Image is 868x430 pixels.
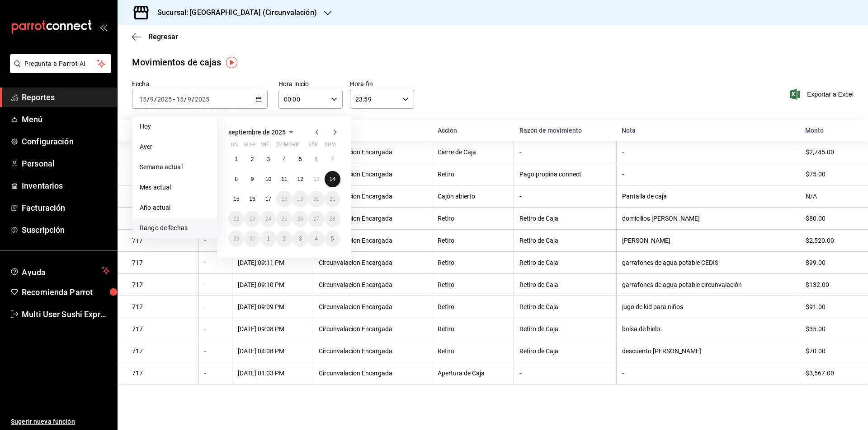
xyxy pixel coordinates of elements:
[235,176,238,182] abbr: 8 de septiembre de 2025
[308,191,324,207] button: 20 de septiembre de 2025
[22,91,110,103] span: Reportes
[228,211,244,227] button: 22 de septiembre de 2025
[806,148,854,156] div: $2,745.00
[150,96,154,103] input: --
[251,176,254,182] abbr: 9 de septiembre de 2025
[140,183,210,192] span: Mes actual
[99,23,107,31] button: open_drawer_menu
[249,216,255,222] abbr: 23 de septiembre de 2025
[325,171,340,187] button: 14 de septiembre de 2025
[132,55,222,69] div: Movimientos de cajas
[276,171,292,187] button: 11 de septiembre de 2025
[519,303,611,310] div: Retiro de Caja
[157,96,172,103] input: ----
[283,156,286,162] abbr: 4 de septiembre de 2025
[319,259,426,266] div: Circunvalacion Encargada
[438,148,508,156] div: Cierre de Caja
[806,193,854,200] div: N/A
[297,196,303,202] abbr: 19 de septiembre de 2025
[438,127,509,134] div: Acción
[308,142,318,151] abbr: sábado
[244,151,260,167] button: 2 de septiembre de 2025
[325,142,336,151] abbr: domingo
[260,142,269,151] abbr: miércoles
[204,237,226,244] div: -
[22,202,110,214] span: Facturación
[244,171,260,187] button: 9 de septiembre de 2025
[22,308,110,320] span: Multi User Sushi Express
[297,176,303,182] abbr: 12 de septiembre de 2025
[350,81,414,87] label: Hora fin
[438,171,508,178] div: Retiro
[132,325,193,333] div: 717
[276,211,292,227] button: 25 de septiembre de 2025
[806,237,854,244] div: $2,520.00
[438,259,508,266] div: Retiro
[267,236,270,242] abbr: 1 de octubre de 2025
[308,231,324,247] button: 4 de octubre de 2025
[438,215,508,222] div: Retiro
[228,151,244,167] button: 1 de septiembre de 2025
[792,89,854,100] button: Exportar a Excel
[292,171,308,187] button: 12 de septiembre de 2025
[330,216,335,222] abbr: 28 de septiembre de 2025
[11,417,110,426] span: Sugerir nueva función
[192,96,194,103] span: /
[622,171,794,178] div: -
[805,127,854,134] div: Monto
[292,142,300,151] abbr: viernes
[204,325,226,333] div: -
[238,303,307,310] div: [DATE] 09:09 PM
[330,176,335,182] abbr: 14 de septiembre de 2025
[308,211,324,227] button: 27 de septiembre de 2025
[249,196,255,202] abbr: 16 de septiembre de 2025
[265,216,271,222] abbr: 24 de septiembre de 2025
[228,171,244,187] button: 8 de septiembre de 2025
[233,236,239,242] abbr: 29 de septiembre de 2025
[265,176,271,182] abbr: 10 de septiembre de 2025
[325,191,340,207] button: 21 de septiembre de 2025
[140,223,210,233] span: Rango de fechas
[276,142,330,151] abbr: jueves
[283,236,286,242] abbr: 2 de octubre de 2025
[238,370,307,377] div: [DATE] 01:03 PM
[140,162,210,172] span: Semana actual
[260,171,276,187] button: 10 de septiembre de 2025
[622,347,794,355] div: descuento [PERSON_NAME]
[22,286,110,298] span: Recomienda Parrot
[319,281,426,288] div: Circunvalacion Encargada
[308,171,324,187] button: 13 de septiembre de 2025
[622,325,794,333] div: bolsa de hielo
[140,122,210,131] span: Hoy
[622,215,794,222] div: domicilios [PERSON_NAME]
[24,59,97,69] span: Pregunta a Parrot AI
[519,127,611,134] div: Razón de movimiento
[233,216,239,222] abbr: 22 de septiembre de 2025
[154,96,157,103] span: /
[6,65,111,75] a: Pregunta a Parrot AI
[139,96,147,103] input: --
[260,151,276,167] button: 3 de septiembre de 2025
[238,281,307,288] div: [DATE] 09:10 PM
[519,237,611,244] div: Retiro de Caja
[276,231,292,247] button: 2 de octubre de 2025
[519,148,611,156] div: -
[438,347,508,355] div: Retiro
[622,281,794,288] div: garrafones de agua potable circunvalación
[204,370,226,377] div: -
[204,347,226,355] div: -
[438,193,508,200] div: Cajón abierto
[519,215,611,222] div: Retiro de Caja
[519,347,611,355] div: Retiro de Caja
[519,281,611,288] div: Retiro de Caja
[22,135,110,148] span: Configuración
[325,151,340,167] button: 7 de septiembre de 2025
[622,193,794,200] div: Pantalla de caja
[233,196,239,202] abbr: 15 de septiembre de 2025
[187,96,192,103] input: --
[22,265,98,276] span: Ayuda
[806,171,854,178] div: $75.00
[260,211,276,227] button: 24 de septiembre de 2025
[251,156,254,162] abbr: 2 de septiembre de 2025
